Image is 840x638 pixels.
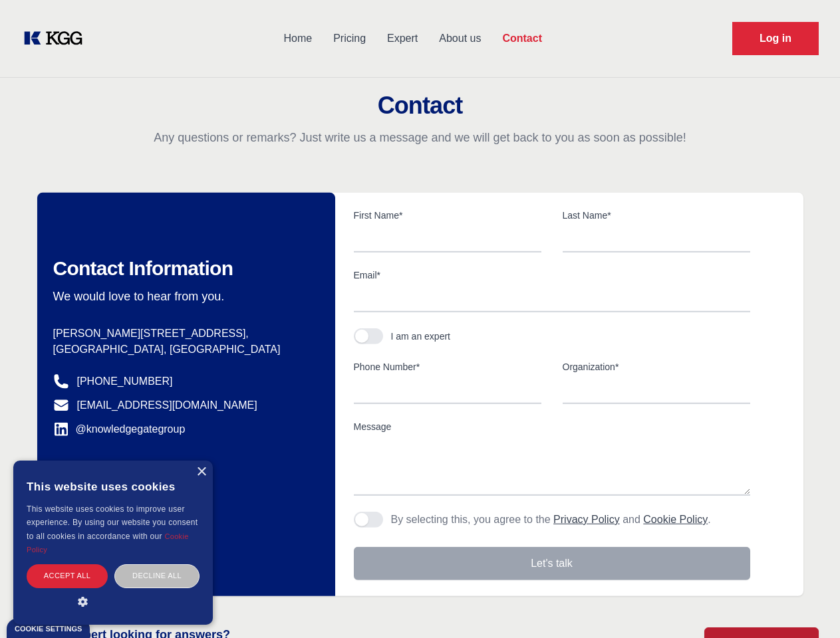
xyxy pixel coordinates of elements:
[196,467,206,477] div: Close
[27,564,108,587] div: Accept all
[773,574,840,638] iframe: Chat Widget
[563,360,750,373] label: Organization*
[354,420,750,433] label: Message
[323,21,376,56] a: Pricing
[114,564,200,587] div: Decline all
[354,360,541,373] label: Phone Number*
[376,21,428,56] a: Expert
[491,21,553,56] a: Contact
[428,21,491,56] a: About us
[16,130,824,146] p: Any questions or remarks? Just write us a message and we will get back to you as soon as possible!
[77,373,173,389] a: [PHONE_NUMBER]
[354,547,750,580] button: Let's talk
[77,397,257,413] a: [EMAIL_ADDRESS][DOMAIN_NAME]
[391,330,451,343] div: I am an expert
[53,342,314,358] p: [GEOGRAPHIC_DATA], [GEOGRAPHIC_DATA]
[15,625,82,633] div: Cookie settings
[53,421,186,437] a: @knowledgegategroup
[553,514,620,525] a: Privacy Policy
[53,326,314,342] p: [PERSON_NAME][STREET_ADDRESS],
[21,28,93,49] a: KOL Knowledge Platform: Talk to Key External Experts (KEE)
[27,471,200,502] div: This website uses cookies
[354,268,750,282] label: Email*
[16,92,824,119] h2: Contact
[273,21,323,56] a: Home
[643,514,708,525] a: Cookie Policy
[391,512,711,528] p: By selecting this, you agree to the and .
[354,209,541,222] label: First Name*
[53,257,314,280] h2: Contact Information
[27,504,198,541] span: This website uses cookies to improve user experience. By using our website you consent to all coo...
[563,209,750,222] label: Last Name*
[27,532,189,554] a: Cookie Policy
[732,22,819,55] a: Request Demo
[53,288,314,304] p: We would love to hear from you.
